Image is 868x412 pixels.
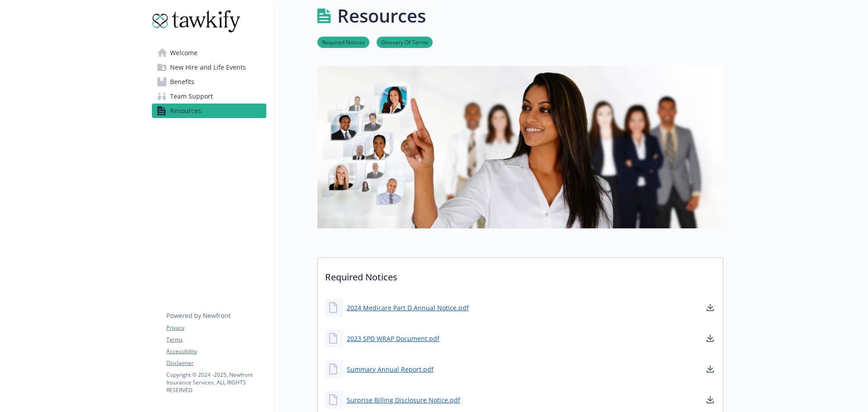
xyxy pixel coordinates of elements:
[166,347,266,355] a: Accessibility
[170,104,201,118] span: Resources
[152,60,266,75] a: New Hire and Life Events
[318,258,723,291] p: Required Notices
[347,365,434,374] a: Summary Annual Report.pdf
[170,60,246,75] span: New Hire and Life Events
[152,46,266,60] a: Welcome
[152,75,266,89] a: Benefits
[166,371,266,394] p: Copyright © 2024 - 2025 , Newfront Insurance Services, ALL RIGHTS RESERVED
[317,66,723,228] img: resources page banner
[705,302,716,313] a: download document
[705,333,716,344] a: download document
[705,394,716,405] a: download document
[170,46,198,60] span: Welcome
[166,336,266,344] a: Terms
[166,359,266,367] a: Disclaimer
[170,75,194,89] span: Benefits
[347,303,469,313] a: 2024 Medicare Part D Annual Notice.pdf
[152,104,266,118] a: Resources
[317,38,369,46] a: Required Notices
[337,2,426,29] h1: Resources
[705,364,716,374] a: download document
[347,395,460,405] a: Surprise Billing Disclosure Notice.pdf
[152,89,266,104] a: Team Support
[347,334,439,343] a: 2023 SPD WRAP Document.pdf
[166,324,266,332] a: Privacy
[170,89,213,104] span: Team Support
[377,38,433,46] a: Glossary Of Terms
